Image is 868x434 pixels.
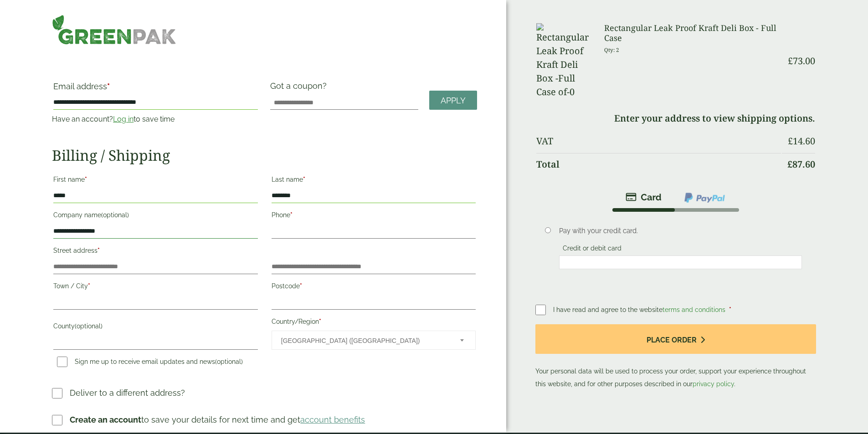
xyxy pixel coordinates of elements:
[559,226,802,236] p: Pay with your credit card.
[70,387,185,399] p: Deliver to a different address?
[429,91,477,110] a: Apply
[272,280,476,295] label: Postcode
[98,247,100,254] abbr: required
[663,306,725,313] a: terms and conditions
[536,153,781,175] th: Total
[729,306,731,313] abbr: required
[52,114,259,125] p: Have an account? to save time
[300,415,365,424] a: account benefits
[53,244,257,260] label: Street address
[683,192,726,204] img: ppcp-gateway.png
[53,320,257,335] label: County
[52,15,176,45] img: GreenPak Supplies
[107,82,110,91] abbr: required
[53,82,257,95] label: Email address
[272,315,476,331] label: Country/Region
[88,282,90,290] abbr: required
[57,357,67,367] input: Sign me up to receive email updates and news(optional)
[788,135,815,147] bdi: 14.60
[693,380,734,388] a: privacy policy
[70,415,141,424] strong: Create an account
[70,414,365,426] p: to save your details for next time and get
[319,318,321,325] abbr: required
[52,147,477,164] h2: Billing / Shipping
[788,55,815,67] bdi: 73.00
[270,81,330,95] label: Got a coupon?
[281,331,448,350] span: United Kingdom (UK)
[101,211,129,219] span: (optional)
[626,192,662,203] img: stripe.png
[553,306,727,313] span: I have read and agree to the website
[536,107,815,129] td: Enter your address to view shipping options.
[562,258,799,266] iframe: Secure card payment input frame
[272,209,476,224] label: Phone
[272,173,476,189] label: Last name
[535,324,816,390] p: Your personal data will be used to process your order, support your experience throughout this we...
[788,135,793,147] span: £
[535,324,816,354] button: Place order
[53,280,257,295] label: Town / City
[604,46,619,53] small: Qty: 2
[303,176,305,183] abbr: required
[75,322,103,330] span: (optional)
[53,358,247,368] label: Sign me up to receive email updates and news
[441,96,466,106] span: Apply
[53,173,257,189] label: First name
[788,55,793,67] span: £
[85,176,87,183] abbr: required
[300,282,302,290] abbr: required
[559,245,625,255] label: Credit or debit card
[787,158,815,170] bdi: 87.60
[290,211,293,219] abbr: required
[536,23,593,99] img: Rectangular Leak Proof Kraft Deli Box -Full Case of-0
[536,130,781,152] th: VAT
[272,331,476,350] span: Country/Region
[604,23,781,43] h3: Rectangular Leak Proof Kraft Deli Box - Full Case
[113,115,134,123] a: Log in
[215,358,243,365] span: (optional)
[53,209,257,224] label: Company name
[787,158,792,170] span: £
